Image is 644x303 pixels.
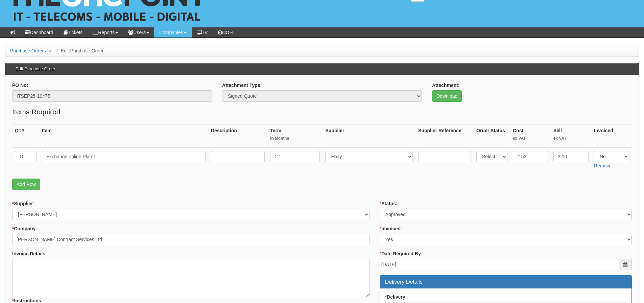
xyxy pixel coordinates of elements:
[123,27,154,38] a: Users
[12,124,39,148] th: QTY
[10,48,46,53] a: Purchase Orders
[385,294,407,300] label: Delivery:
[213,27,238,38] a: OOH
[154,27,192,38] a: Companies
[513,136,548,141] small: ex VAT
[474,124,510,148] th: Order Status
[47,48,53,53] span: >
[380,250,423,257] label: Date Required By:
[432,90,462,102] a: Download
[591,124,632,148] th: Invoiced
[267,124,323,148] th: Term
[594,163,612,168] a: Remove
[12,250,47,257] label: Invoice Details:
[12,107,60,117] legend: Items Required
[380,200,398,207] label: Status:
[385,279,626,285] h3: Delivery Details
[12,82,28,89] label: PO No:
[415,124,474,148] th: Supplier Reference
[12,225,37,232] label: Company:
[12,179,40,190] a: Add Row
[222,82,262,89] label: Attachment Type:
[58,27,88,38] a: Tickets
[323,124,415,148] th: Supplier
[55,47,104,54] li: Edit Purchase Order
[208,124,267,148] th: Description
[432,82,460,89] label: Attachment:
[39,124,208,148] th: Item
[270,136,320,141] small: In Months
[551,124,591,148] th: Sell
[192,27,213,38] a: TV
[20,27,58,38] a: Dashboard
[12,200,34,207] label: Supplier:
[12,63,59,75] h3: Edit Purchase Order
[510,124,551,148] th: Cost
[380,225,402,232] label: Invoiced:
[553,136,589,141] small: ex VAT
[88,27,123,38] a: Reports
